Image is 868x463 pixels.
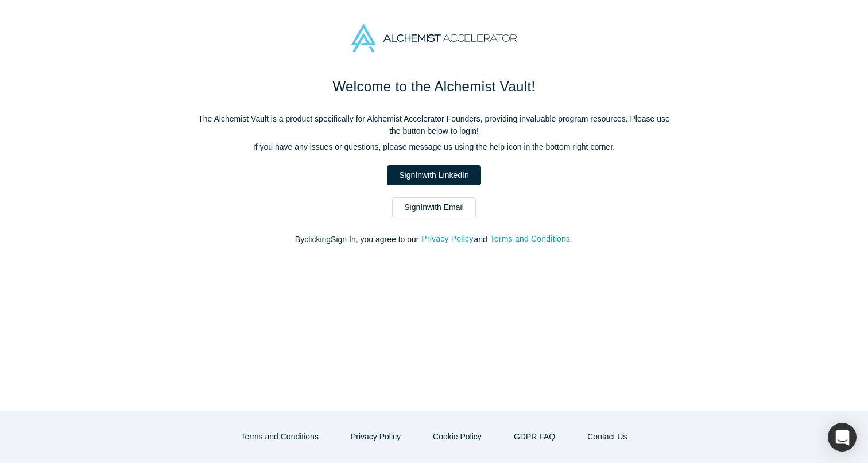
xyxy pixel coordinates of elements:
[575,427,639,447] button: Contact Us
[387,165,480,185] a: SignInwith LinkedIn
[193,141,675,153] p: If you have any issues or questions, please message us using the help icon in the bottom right co...
[193,234,675,246] p: By clicking Sign In , you agree to our and .
[392,197,476,217] a: SignInwith Email
[351,24,517,52] img: Alchemist Accelerator Logo
[421,427,494,447] button: Cookie Policy
[490,232,571,246] button: Terms and Conditions
[193,113,675,137] p: The Alchemist Vault is a product specifically for Alchemist Accelerator Founders, providing inval...
[193,76,675,97] h1: Welcome to the Alchemist Vault!
[229,427,331,447] button: Terms and Conditions
[339,427,413,447] button: Privacy Policy
[421,232,474,246] button: Privacy Policy
[502,427,567,447] a: GDPR FAQ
